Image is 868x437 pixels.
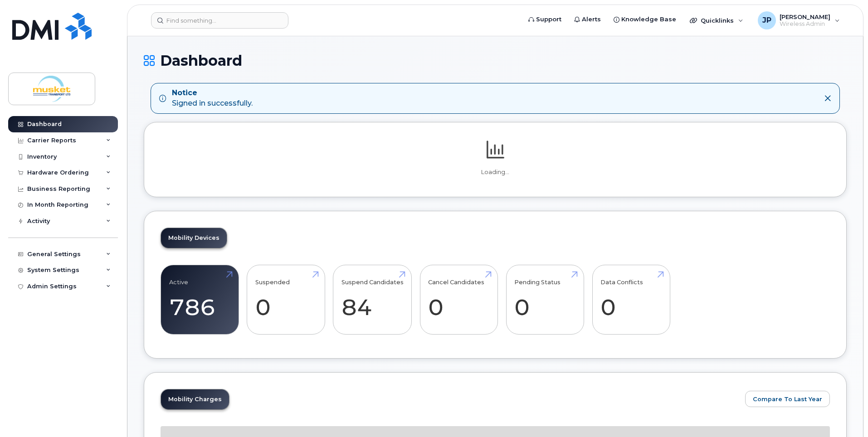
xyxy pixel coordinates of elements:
a: Pending Status 0 [514,270,575,330]
a: Suspended 0 [255,270,317,330]
a: Active 786 [169,270,230,330]
button: Compare To Last Year [745,391,830,407]
a: Data Conflicts 0 [600,270,662,330]
span: Compare To Last Year [753,395,822,403]
a: Cancel Candidates 0 [428,270,489,330]
a: Mobility Devices [161,228,227,248]
a: Suspend Candidates 84 [341,270,404,330]
p: Loading... [161,168,830,176]
a: Mobility Charges [161,389,229,409]
h1: Dashboard [144,53,847,68]
div: Signed in successfully. [172,88,253,109]
strong: Notice [172,88,253,98]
